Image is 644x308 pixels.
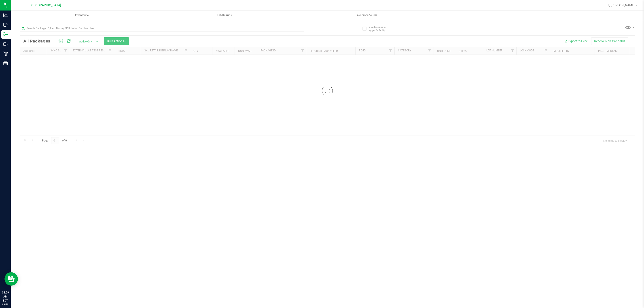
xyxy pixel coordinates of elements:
[30,3,61,7] span: [GEOGRAPHIC_DATA]
[3,51,8,56] inline-svg: Retail
[3,42,8,46] inline-svg: Outbound
[2,291,9,303] p: 08:29 AM EDT
[606,3,636,7] span: Hi, [PERSON_NAME]!
[369,25,391,32] span: Include items not tagged for facility
[3,13,8,17] inline-svg: Analytics
[11,13,153,17] span: Inventory
[3,32,8,37] inline-svg: Inventory
[4,272,18,286] iframe: Resource center
[296,11,438,20] a: Inventory Counts
[20,25,304,32] input: Search Package ID, Item Name, SKU, Lot or Part Number...
[11,11,153,20] a: Inventory
[2,303,9,306] p: 09/20
[350,13,383,17] span: Inventory Counts
[3,23,8,27] inline-svg: Inbound
[153,11,296,20] a: Lab Results
[211,13,238,17] span: Lab Results
[3,61,8,65] inline-svg: Reports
